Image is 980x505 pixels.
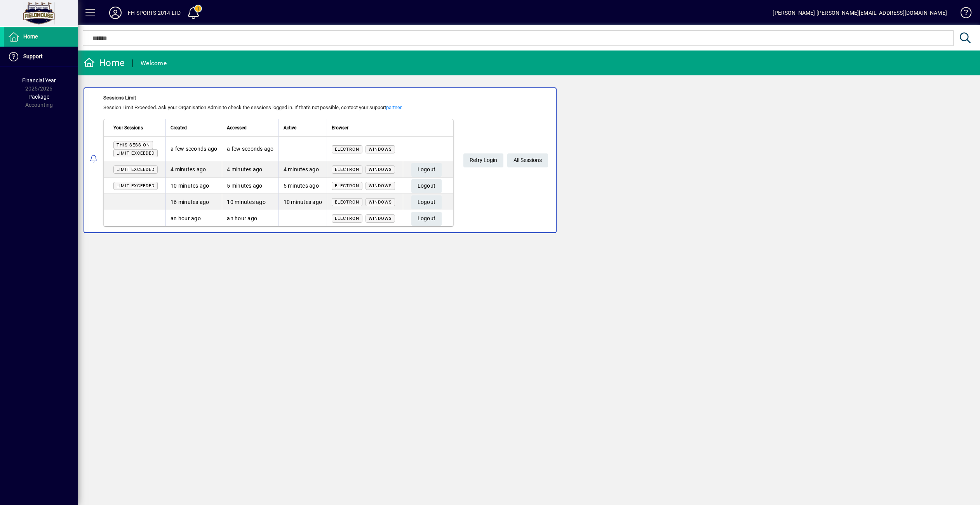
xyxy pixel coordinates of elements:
[84,57,125,69] div: Home
[369,167,392,172] span: Windows
[171,124,187,132] span: Created
[78,87,980,233] app-alert-notification-menu-item: Sessions Limit
[117,167,155,172] span: Limit exceeded
[165,194,222,210] td: 16 minutes ago
[103,104,454,111] div: Session Limit Exceeded. Ask your Organisation Admin to check the sessions logged in. If that's no...
[222,210,278,226] td: an hour ago
[369,200,392,205] span: Windows
[335,167,359,172] span: Electron
[128,7,181,19] div: FH SPORTS 2014 LTD
[117,183,155,188] span: Limit exceeded
[411,163,442,177] button: Logout
[165,161,222,178] td: 4 minutes ago
[28,94,49,100] span: Package
[507,153,548,167] a: All Sessions
[411,195,442,209] button: Logout
[335,183,359,188] span: Electron
[411,212,442,226] button: Logout
[23,53,43,59] span: Support
[335,200,359,205] span: Electron
[141,57,167,70] div: Welcome
[463,153,503,167] button: Retry Login
[222,137,278,161] td: a few seconds ago
[418,179,436,192] span: Logout
[369,147,392,152] span: Windows
[470,154,497,167] span: Retry Login
[227,124,247,132] span: Accessed
[165,178,222,194] td: 10 minutes ago
[418,212,436,225] span: Logout
[165,137,222,161] td: a few seconds ago
[117,151,155,156] span: Limit exceeded
[773,7,947,19] div: [PERSON_NAME] [PERSON_NAME][EMAIL_ADDRESS][DOMAIN_NAME]
[369,216,392,221] span: Windows
[418,163,436,176] span: Logout
[117,143,150,148] span: This session
[222,194,278,210] td: 10 minutes ago
[22,77,56,84] span: Financial Year
[279,161,327,178] td: 4 minutes ago
[113,124,143,132] span: Your Sessions
[222,161,278,178] td: 4 minutes ago
[335,216,359,221] span: Electron
[222,178,278,194] td: 5 minutes ago
[411,179,442,193] button: Logout
[386,104,401,110] a: partner
[103,94,454,102] div: Sessions Limit
[103,6,128,20] button: Profile
[369,183,392,188] span: Windows
[279,178,327,194] td: 5 minutes ago
[4,47,78,66] a: Support
[955,2,970,27] a: Knowledge Base
[279,194,327,210] td: 10 minutes ago
[23,33,38,40] span: Home
[165,210,222,226] td: an hour ago
[513,154,542,167] span: All Sessions
[284,124,296,132] span: Active
[418,196,436,209] span: Logout
[332,124,348,132] span: Browser
[335,147,359,152] span: Electron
